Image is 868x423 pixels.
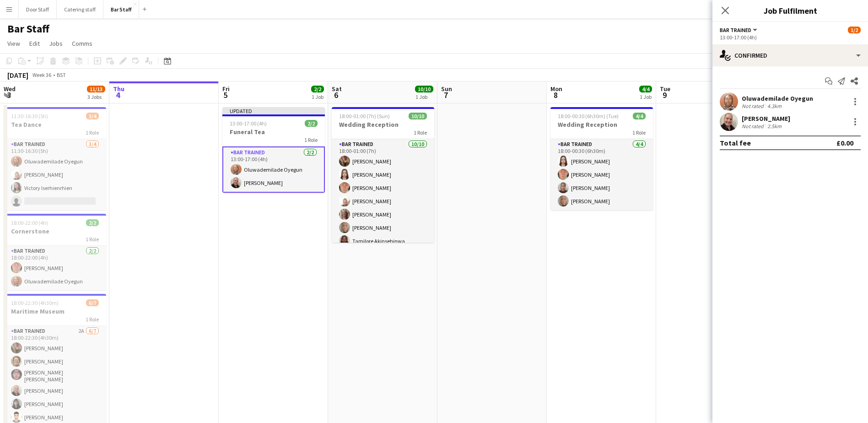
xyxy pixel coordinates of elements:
span: 4/4 [639,86,652,92]
span: 1 Role [414,129,427,136]
div: Updated [222,107,325,114]
h3: Job Fulfilment [712,5,868,16]
span: 3/4 [86,113,99,119]
span: View [7,39,20,48]
span: Sun [441,85,452,93]
span: Tue [660,85,670,93]
span: 1 Role [86,129,99,136]
div: [DATE] [7,70,28,80]
span: Wed [4,85,16,93]
span: 10/10 [409,113,427,119]
div: 2.5km [766,123,783,130]
span: 3 [2,90,16,100]
app-card-role: Bar trained2/218:00-22:00 (4h)[PERSON_NAME]Oluwademilade Oyegun [4,246,106,290]
span: 9 [658,90,670,100]
span: 18:00-22:30 (4h30m) [11,299,59,306]
span: 4/4 [633,113,646,119]
button: Catering staff [57,0,103,18]
span: 18:00-00:30 (6h30m) (Tue) [558,113,619,119]
span: 18:00-22:00 (4h) [11,219,48,226]
button: Door Staff [19,0,57,18]
app-job-card: Updated13:00-17:00 (4h)2/2Funeral Tea1 RoleBar trained2/213:00-17:00 (4h)Oluwademilade Oyegun[PER... [222,107,325,193]
span: Mon [550,85,562,93]
app-card-role: Bar trained4/418:00-00:30 (6h30m)[PERSON_NAME][PERSON_NAME][PERSON_NAME][PERSON_NAME] [550,139,653,210]
span: 11/13 [87,86,105,92]
div: Total fee [720,138,751,147]
div: BST [57,71,66,78]
div: £0.00 [836,138,853,147]
div: 13:00-17:00 (4h) [720,34,861,41]
app-card-role: Bar trained2/213:00-17:00 (4h)Oluwademilade Oyegun[PERSON_NAME] [222,146,325,193]
span: 4 [112,90,124,100]
a: Jobs [45,38,66,49]
span: 1 Role [86,236,99,243]
button: Bar trained [720,27,759,33]
span: 1/2 [848,27,861,33]
h3: Wedding Reception [332,120,434,129]
span: Bar trained [720,27,751,33]
div: 1 Job [312,93,323,100]
app-job-card: 18:00-22:00 (4h)2/2Cornerstone1 RoleBar trained2/218:00-22:00 (4h)[PERSON_NAME]Oluwademilade Oyegun [4,214,106,290]
span: 7 [440,90,452,100]
span: 2/2 [311,86,324,92]
div: Not rated [742,103,766,109]
div: Oluwademilade Oyegun [742,94,813,103]
span: Comms [72,39,92,48]
div: [PERSON_NAME] [742,114,790,123]
a: View [4,38,24,49]
div: 1 Job [415,93,433,100]
h3: Funeral Tea [222,128,325,136]
a: Edit [26,38,43,49]
span: Fri [222,85,230,93]
span: 10/10 [415,86,433,92]
span: Edit [29,39,40,48]
div: 4.3km [766,103,783,109]
span: 6/7 [86,299,99,306]
span: 5 [221,90,230,100]
span: 11:30-16:30 (5h) [11,113,48,119]
app-job-card: 18:00-00:30 (6h30m) (Tue)4/4Wedding Reception1 RoleBar trained4/418:00-00:30 (6h30m)[PERSON_NAME]... [550,107,653,210]
app-job-card: 18:00-01:00 (7h) (Sun)10/10Wedding Reception1 RoleBar trained10/1018:00-01:00 (7h)[PERSON_NAME][P... [332,107,434,243]
span: 6 [330,90,342,100]
h3: Wedding Reception [550,120,653,129]
span: Week 36 [30,71,53,78]
span: Sat [332,85,342,93]
span: Thu [113,85,124,93]
span: 1 Role [632,129,646,136]
button: Bar Staff [103,0,139,18]
span: 2/2 [305,120,318,127]
h3: Maritime Museum [4,307,106,315]
h3: Cornerstone [4,227,106,235]
span: 18:00-01:00 (7h) (Sun) [339,113,390,119]
span: 13:00-17:00 (4h) [230,120,267,127]
div: Confirmed [712,44,868,66]
h1: Bar Staff [7,22,49,36]
span: Jobs [49,39,63,48]
div: Not rated [742,123,766,130]
h3: Tea Dance [4,120,106,129]
span: 1 Role [304,136,318,143]
app-job-card: 11:30-16:30 (5h)3/4Tea Dance1 RoleBar trained3/411:30-16:30 (5h)Oluwademilade Oyegun[PERSON_NAME]... [4,107,106,210]
app-card-role: Bar trained3/411:30-16:30 (5h)Oluwademilade Oyegun[PERSON_NAME]Victory Iserhienrhien [4,139,106,210]
div: 3 Jobs [87,93,105,100]
span: 2/2 [86,219,99,226]
a: Comms [68,38,96,49]
span: 8 [549,90,562,100]
span: 1 Role [86,316,99,323]
app-card-role: Bar trained10/1018:00-01:00 (7h)[PERSON_NAME][PERSON_NAME][PERSON_NAME][PERSON_NAME][PERSON_NAME]... [332,139,434,290]
div: 1 Job [640,93,652,100]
